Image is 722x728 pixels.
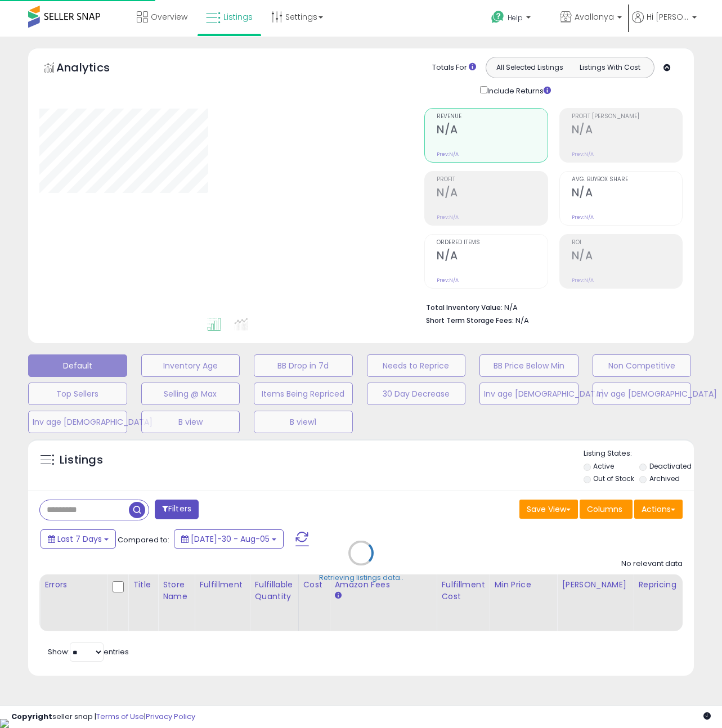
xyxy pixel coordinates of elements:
[479,354,579,377] button: BB Price Below Min
[479,383,579,405] button: Inv age [DEMOGRAPHIC_DATA]
[28,354,127,377] button: Default
[572,114,682,120] span: Profit [PERSON_NAME]
[254,354,353,377] button: BB Drop in 7d
[472,84,564,97] div: Include Returns
[11,711,52,722] strong: Copyright
[96,711,144,722] a: Terms of Use
[572,123,682,138] h2: N/A
[426,303,503,312] b: Total Inventory Value:
[141,383,240,405] button: Selling @ Max
[56,60,132,78] h5: Analytics
[426,316,514,325] b: Short Term Storage Fees:
[482,2,550,37] a: Help
[223,11,253,23] span: Listings
[572,277,594,284] small: Prev: N/A
[572,240,682,246] span: ROI
[319,573,403,583] div: Retrieving listings data..
[146,711,195,722] a: Privacy Policy
[593,354,692,377] button: Non Competitive
[437,249,547,264] h2: N/A
[141,354,240,377] button: Inventory Age
[489,60,570,75] button: All Selected Listings
[437,186,547,201] h2: N/A
[141,411,240,433] button: B view
[367,354,466,377] button: Needs to Reprice
[572,151,594,158] small: Prev: N/A
[437,240,547,246] span: Ordered Items
[151,11,187,23] span: Overview
[575,11,614,23] span: Avallonya
[437,114,547,120] span: Revenue
[367,383,466,405] button: 30 Day Decrease
[593,383,692,405] button: Inv age [DEMOGRAPHIC_DATA]
[572,177,682,183] span: Avg. Buybox Share
[632,11,697,37] a: Hi [PERSON_NAME]
[28,383,127,405] button: Top Sellers
[572,214,594,221] small: Prev: N/A
[254,411,353,433] button: B view1
[28,411,127,433] button: Inv age [DEMOGRAPHIC_DATA]
[11,712,195,722] div: seller snap | |
[437,277,459,284] small: Prev: N/A
[437,151,459,158] small: Prev: N/A
[572,249,682,264] h2: N/A
[437,123,547,138] h2: N/A
[569,60,651,75] button: Listings With Cost
[254,383,353,405] button: Items Being Repriced
[491,10,505,24] i: Get Help
[508,13,523,23] span: Help
[572,186,682,201] h2: N/A
[437,214,459,221] small: Prev: N/A
[426,300,674,313] li: N/A
[437,177,547,183] span: Profit
[432,62,476,73] div: Totals For
[515,315,529,326] span: N/A
[647,11,689,23] span: Hi [PERSON_NAME]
